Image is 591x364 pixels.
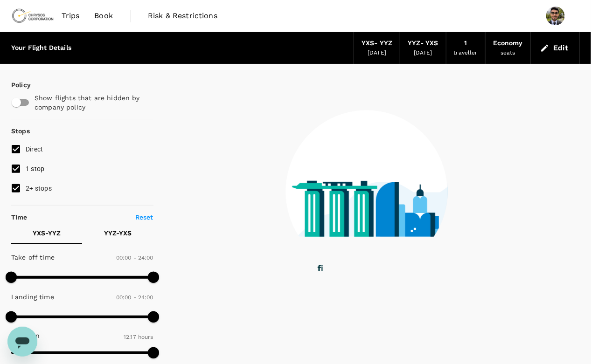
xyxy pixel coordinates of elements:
div: traveller [454,48,478,58]
div: Your Flight Details [11,43,71,53]
div: YYZ - YXS [408,38,438,48]
p: Take off time [11,253,55,262]
p: Show flights that are hidden by company policy [35,93,147,112]
span: Risk & Restrictions [148,10,217,21]
p: Policy [11,80,20,89]
div: [DATE] [368,48,386,58]
div: YXS - YYZ [362,38,392,48]
p: YXS - YYZ [33,228,61,238]
img: Darshan Chauhan [546,7,565,25]
div: 1 [464,38,467,48]
div: seats [501,48,515,58]
span: 00:00 - 24:00 [116,294,153,301]
span: 00:00 - 24:00 [116,254,153,261]
span: Direct [26,145,43,153]
p: Reset [135,213,153,222]
span: 1 stop [26,165,45,172]
span: 2+ stops [26,185,52,192]
p: Time [11,213,28,222]
span: 12.17 hours [124,334,153,340]
iframe: Button to launch messaging window [7,327,37,357]
button: Edit [538,41,572,55]
strong: Stops [11,127,30,135]
img: Chrysos Corporation [11,6,54,26]
p: Landing time [11,292,54,302]
span: Book [94,10,113,21]
g: finding your flights [318,265,398,274]
div: [DATE] [414,48,432,58]
div: Economy [493,38,523,48]
p: YYZ - YXS [104,228,132,238]
span: Trips [62,10,80,21]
